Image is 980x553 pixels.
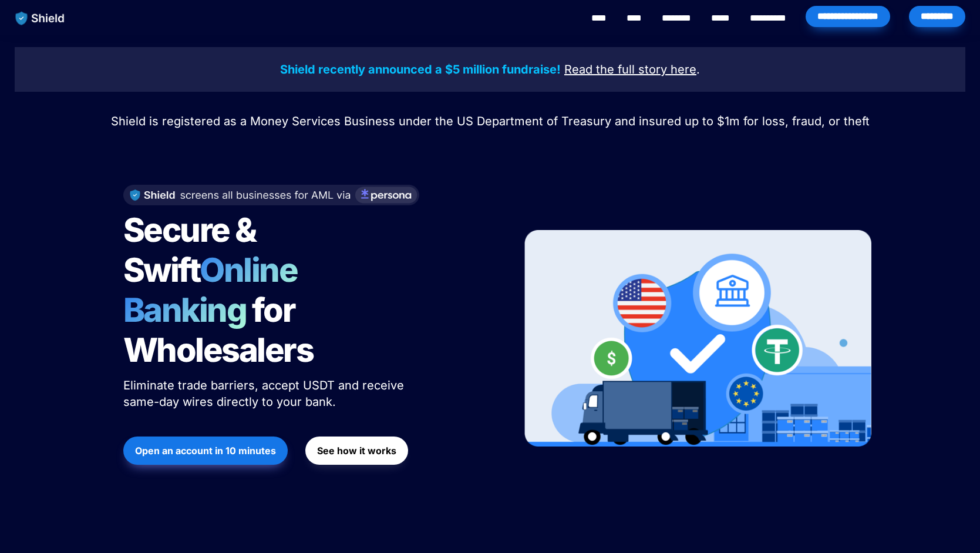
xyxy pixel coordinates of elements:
[671,64,696,76] a: here
[123,210,262,290] span: Secure & Swift
[123,437,288,465] button: Open an account in 10 minutes
[280,62,561,76] strong: Shield recently announced a $5 million fundraise!
[123,250,309,330] span: Online Banking
[671,62,696,76] u: here
[564,62,667,76] u: Read the full story
[317,445,396,457] strong: See how it works
[564,64,667,76] a: Read the full story
[123,431,288,471] a: Open an account in 10 minutes
[305,437,408,465] button: See how it works
[696,62,700,76] span: .
[10,6,70,31] img: website logo
[123,290,314,370] span: for Wholesalers
[305,431,408,471] a: See how it works
[135,445,276,457] strong: Open an account in 10 minutes
[111,114,870,128] span: Shield is registered as a Money Services Business under the US Department of Treasury and insured...
[123,378,408,409] span: Eliminate trade barriers, accept USDT and receive same-day wires directly to your bank.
